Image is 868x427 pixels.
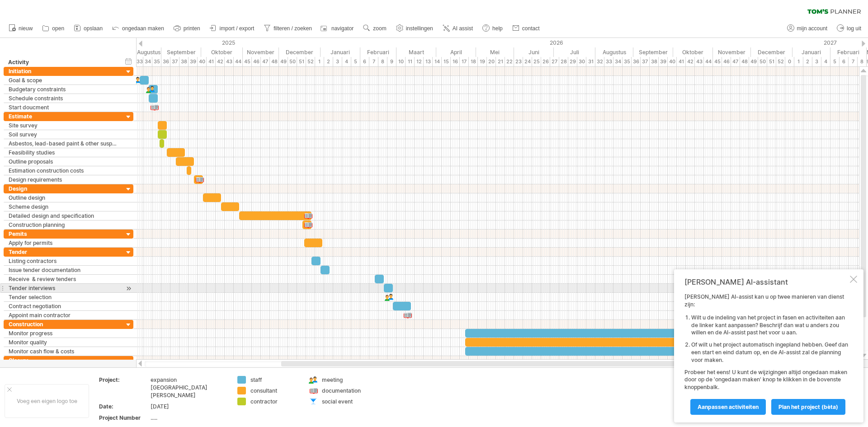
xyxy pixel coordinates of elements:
[331,25,354,32] span: navigator
[406,57,415,66] div: 11
[184,25,200,32] span: printen
[686,57,695,66] div: 42
[52,25,64,32] span: open
[514,57,523,66] div: 23
[122,25,164,32] span: ongedaan maken
[9,94,119,103] div: Schedule constraints
[659,57,668,66] div: 39
[451,57,460,66] div: 16
[595,47,633,57] div: Augustus 2026
[9,130,119,139] div: Soil survey
[469,57,478,66] div: 18
[71,23,105,34] a: opslaan
[9,184,119,193] div: Design
[476,47,514,57] div: Mei 2026
[453,25,473,32] span: AI assist
[9,221,119,229] div: Construction planning
[847,25,861,32] span: log uit
[541,57,550,66] div: 26
[322,398,371,405] div: social event
[9,230,119,238] div: Pemits
[9,356,119,365] div: Closure
[319,23,356,34] a: navigator
[505,57,514,66] div: 22
[487,57,496,66] div: 20
[9,329,119,338] div: Monitor progress
[9,157,119,166] div: Outline proposals
[9,347,119,356] div: Monitor cash flow & costs
[225,57,234,66] div: 43
[758,57,767,66] div: 50
[722,57,731,66] div: 46
[220,25,255,32] span: import / export
[9,211,119,220] div: Detailed design and specification
[460,57,469,66] div: 17
[9,67,119,75] div: Initiation
[99,414,149,422] div: Project Number
[342,57,351,66] div: 4
[9,148,119,157] div: Feasibility studies
[216,57,225,66] div: 42
[690,399,766,415] a: Aanpassen activiteiten
[250,376,300,384] div: staff
[830,47,867,57] div: Februari 2027
[532,57,541,66] div: 25
[9,202,119,211] div: Scheme design
[749,57,758,66] div: 49
[9,139,119,148] div: Asbestos, lead-based paint & other suspect materials
[6,23,35,34] a: nieuw
[201,47,243,57] div: Oktober 2025
[161,47,201,57] div: September 2025
[123,47,161,57] div: Augustus 2025
[19,25,33,32] span: nieuw
[793,47,830,57] div: Januari 2027
[110,23,167,34] a: ongedaan maken
[9,121,119,130] div: Site survey
[698,404,759,410] span: Aanpassen activiteiten
[8,58,118,67] div: Activity
[433,57,442,66] div: 14
[99,403,149,410] div: Date:
[373,25,386,32] span: zoom
[442,57,451,66] div: 15
[568,57,577,66] div: 29
[440,23,476,34] a: AI assist
[9,284,119,292] div: Tender interviews
[9,112,119,121] div: Estimate
[478,57,487,66] div: 19
[673,47,713,57] div: Oktober 2026
[321,38,793,47] div: 2026
[9,248,119,256] div: Tender
[171,23,203,34] a: printen
[415,57,424,66] div: 12
[40,23,67,34] a: open
[360,57,369,66] div: 6
[691,314,848,337] li: Wilt u de indeling van het project in fasen en activiteiten aan de linker kant aanpassen? Beschri...
[208,23,257,34] a: import / export
[261,23,315,34] a: filteren / zoeken
[261,57,270,66] div: 47
[322,376,371,384] div: meeting
[5,384,89,418] div: Voeg een eigen logo toe
[387,57,396,66] div: 9
[514,47,554,57] div: Juni 2026
[554,47,595,57] div: Juli 2026
[151,376,226,399] div: expansion [GEOGRAPHIC_DATA][PERSON_NAME]
[321,47,360,57] div: Januari 2026
[812,57,821,66] div: 3
[522,25,540,32] span: contact
[650,57,659,66] div: 38
[731,57,740,66] div: 47
[99,376,149,384] div: Project:
[633,47,673,57] div: September 2026
[279,47,321,57] div: December 2025
[9,311,119,319] div: Appoint main contractor
[510,23,542,34] a: contact
[9,266,119,274] div: Issue tender documentation
[794,57,803,66] div: 1
[9,85,119,94] div: Budgetary constraints
[279,57,288,66] div: 49
[243,47,279,57] div: November 2025
[360,47,396,57] div: Februari 2026
[406,25,433,32] span: instellingen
